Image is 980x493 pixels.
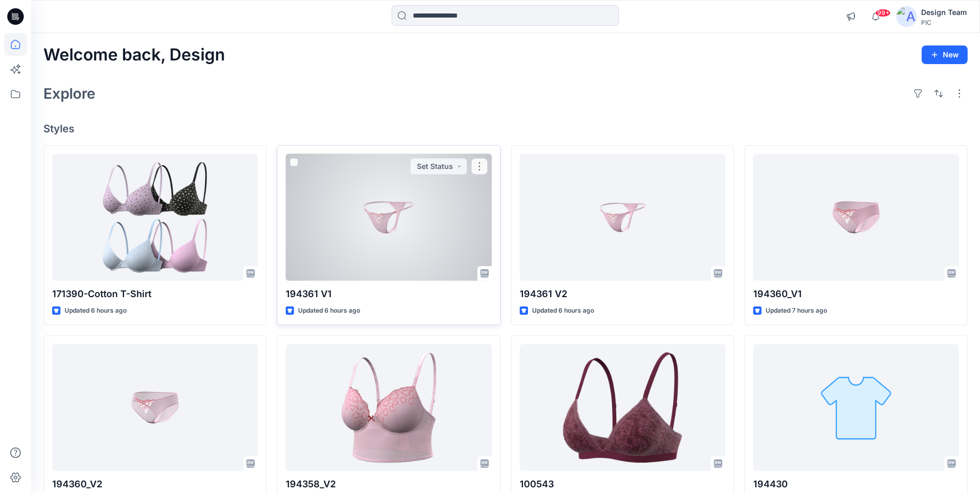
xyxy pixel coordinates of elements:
[921,6,967,19] div: Design Team
[753,287,959,301] p: 194360_V1
[922,45,968,64] button: New
[520,344,725,471] a: 100543
[753,477,959,491] p: 194430
[286,287,491,301] p: 194361 V1
[520,154,725,281] a: 194361 V2
[52,154,258,281] a: 171390-Cotton T-Shirt
[753,154,959,281] a: 194360_V1
[766,305,827,316] p: Updated 7 hours ago
[298,305,360,316] p: Updated 6 hours ago
[52,477,258,491] p: 194360_V2
[65,305,127,316] p: Updated 6 hours ago
[43,45,225,65] h2: Welcome back, Design
[43,122,968,135] h4: Styles
[921,19,967,26] div: PIC
[753,344,959,471] a: 194430
[52,287,258,301] p: 171390-Cotton T-Shirt
[286,344,491,471] a: 194358_V2
[520,477,725,491] p: 100543
[43,85,96,102] h2: Explore
[875,9,891,17] span: 99+
[520,287,725,301] p: 194361 V2
[286,477,491,491] p: 194358_V2
[896,6,917,27] img: avatar
[532,305,594,316] p: Updated 6 hours ago
[52,344,258,471] a: 194360_V2
[286,154,491,281] a: 194361 V1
